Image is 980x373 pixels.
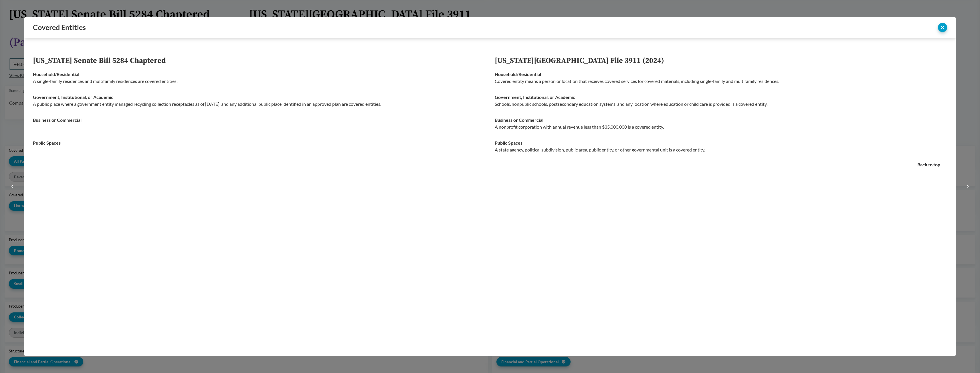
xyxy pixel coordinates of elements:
[33,140,61,145] strong: Public Spaces
[33,55,490,66] th: [US_STATE] Senate Bill 5284 Chaptered
[495,140,522,145] strong: Public Spaces
[495,101,947,107] p: Schools, nonpublic schools, postsecondary education systems, and any location where education or ...
[495,117,543,123] strong: Business or Commercial
[490,55,947,66] th: [US_STATE][GEOGRAPHIC_DATA] File 3911 (2024)
[495,94,575,100] strong: Government, Institutional, or Academic
[11,180,13,191] small: ‹
[33,94,113,100] strong: Government, Institutional, or Academic
[910,158,947,171] button: Back to top
[495,146,947,153] p: A state agency, political subdivision, public area, public entity, or other governmental unit is ...
[33,101,486,107] p: A public place where a government entity managed recycling collection receptacles as of [DATE], a...
[495,71,541,77] strong: Household/​Residential
[33,78,486,85] p: A single-family residences and multifamily residences are covered entities.
[33,71,79,77] strong: Household/​Residential
[495,78,947,85] p: Covered entity means a person or location that receives covered services for covered materials, i...
[33,23,918,31] div: Covered Entities
[938,23,947,32] button: close
[33,117,82,123] strong: Business or Commercial
[495,123,947,130] p: A nonprofit corporation with annual revenue less than $35,000,000 is a covered entity.
[967,180,969,191] small: ›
